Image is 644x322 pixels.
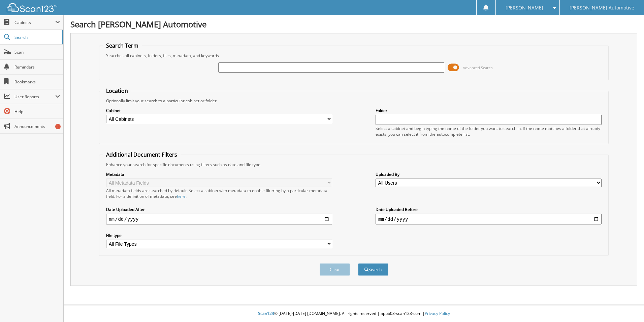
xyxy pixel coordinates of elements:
[358,263,388,276] button: Search
[103,42,142,49] legend: Search Term
[14,64,60,70] span: Reminders
[177,193,186,199] a: here
[570,6,634,10] span: [PERSON_NAME] Automotive
[14,124,60,129] span: Announcements
[106,171,332,177] label: Metadata
[55,124,61,129] div: 1
[106,188,332,199] div: All metadata fields are searched by default. Select a cabinet with metadata to enable filtering b...
[320,263,350,276] button: Clear
[425,311,450,316] a: Privacy Policy
[64,305,644,322] div: © [DATE]-[DATE] [DOMAIN_NAME]. All rights reserved | appb03-scan123-com |
[376,214,602,224] input: end
[376,126,602,137] div: Select a cabinet and begin typing the name of the folder you want to search in. If the name match...
[14,79,60,85] span: Bookmarks
[103,87,131,95] legend: Location
[106,108,332,113] label: Cabinet
[103,53,605,58] div: Searches all cabinets, folders, files, metadata, and keywords
[103,151,181,158] legend: Additional Document Filters
[70,19,637,30] h1: Search [PERSON_NAME] Automotive
[106,233,332,238] label: File type
[7,3,57,12] img: scan123-logo-white.svg
[106,214,332,224] input: start
[258,311,274,316] span: Scan123
[14,20,55,25] span: Cabinets
[376,207,602,212] label: Date Uploaded Before
[14,109,60,114] span: Help
[14,49,60,55] span: Scan
[106,207,332,212] label: Date Uploaded After
[14,94,55,100] span: User Reports
[463,65,493,70] span: Advanced Search
[506,6,543,10] span: [PERSON_NAME]
[376,171,602,177] label: Uploaded By
[376,108,602,113] label: Folder
[103,98,605,104] div: Optionally limit your search to a particular cabinet or folder
[14,34,59,40] span: Search
[103,162,605,167] div: Enhance your search for specific documents using filters such as date and file type.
